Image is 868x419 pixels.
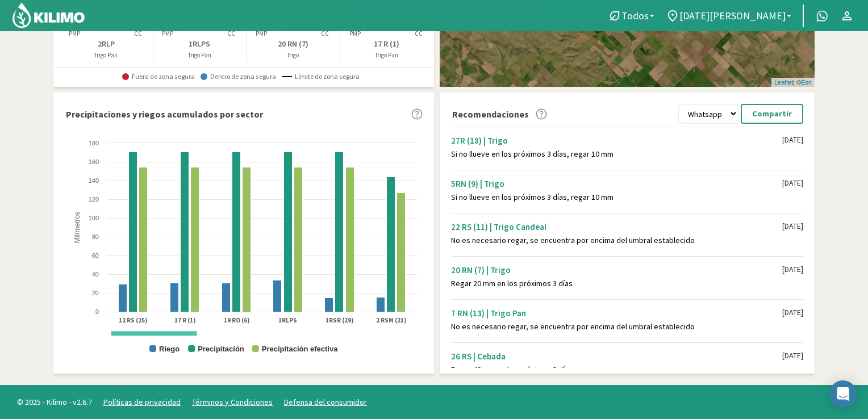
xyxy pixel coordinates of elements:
[782,135,803,145] div: [DATE]
[192,397,273,407] a: Términos y Condiciones
[198,345,244,353] text: Precipitación
[782,265,803,274] div: [DATE]
[782,221,803,231] div: [DATE]
[224,316,249,324] text: 19 RO (6)
[801,79,812,86] a: Esri
[278,316,297,324] text: 1RLPS
[782,178,803,188] div: [DATE]
[321,30,329,37] tspan: CC
[451,279,782,288] div: Regar 20 mm en los próximos 3 días
[451,221,782,232] div: 22 RS (11) | Trigo Candeal
[782,351,803,361] div: [DATE]
[451,308,782,319] div: 7 RN (13) | Trigo Pan
[451,135,782,146] div: 27R (18) | Trigo
[159,345,180,353] text: Riego
[153,38,247,50] p: 1RLPS
[451,265,782,275] div: 20 RN (7) | Trigo
[451,322,782,332] div: No es necesario regar, se encuentra por encima del umbral establecido
[451,149,782,159] div: Si no llueve en los próximos 3 días, regar 10 mm
[282,73,360,81] span: Límite de zona segura
[774,79,793,86] a: Leaflet
[451,178,782,189] div: 5RN (9) | Trigo
[89,140,99,146] text: 180
[92,252,99,259] text: 60
[92,233,99,240] text: 80
[451,192,782,202] div: Si no llueve en los próximos 3 días, regar 10 mm
[247,38,340,50] p: 20 RN (7)
[89,177,99,184] text: 140
[228,30,236,37] tspan: CC
[60,51,153,60] p: Trigo Pan
[451,365,782,375] div: Regar 40 mm en los próximos 3 días
[89,215,99,221] text: 100
[262,345,338,353] text: Precipitación efectiva
[325,316,353,324] text: 1RSR (29)
[89,158,99,165] text: 160
[162,30,173,37] tspan: PMP
[829,380,857,408] div: Open Intercom Messenger
[69,30,80,37] tspan: PMP
[92,290,99,296] text: 20
[340,51,434,60] p: Trigo Pan
[621,10,649,22] span: Todos
[415,30,423,37] tspan: CC
[451,351,782,362] div: 26 RS | Cebada
[174,316,195,324] text: 17 R (1)
[782,308,803,317] div: [DATE]
[89,196,99,203] text: 120
[66,107,263,121] p: Precipitaciones y riegos acumulados por sector
[247,51,340,60] p: Trigo
[119,316,147,324] text: 12 RS (25)
[134,30,142,37] tspan: CC
[284,397,367,407] a: Defensa del consumidor
[256,30,267,37] tspan: PMP
[11,396,98,408] span: © 2025 - Kilimo - v2.6.7
[60,38,153,50] p: 2RLP
[153,51,247,60] p: Trigo Pan
[752,107,792,120] p: Compartir
[122,73,195,81] span: Fuera de zona segura
[349,30,361,37] tspan: PMP
[95,308,99,315] text: 0
[340,38,434,50] p: 17 R (1)
[92,271,99,278] text: 40
[679,10,786,22] span: [DATE][PERSON_NAME]
[103,397,181,407] a: Políticas de privacidad
[201,73,276,81] span: Dentro de zona segura
[741,104,803,124] button: Compartir
[771,78,815,87] div: | ©
[451,236,782,245] div: No es necesario regar, se encuentra por encima del umbral establecido
[73,212,81,243] text: Milímetros
[452,107,529,121] p: Recomendaciones
[376,316,406,324] text: 2 RSM (21)
[11,2,86,29] img: Kilimo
